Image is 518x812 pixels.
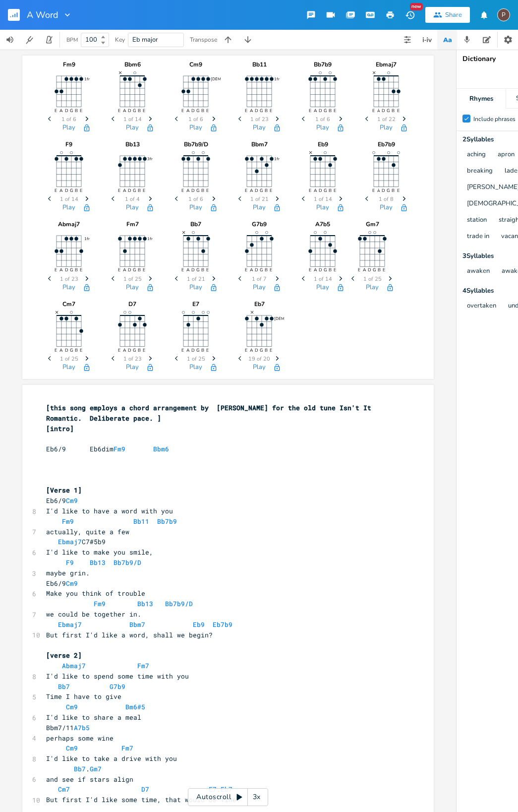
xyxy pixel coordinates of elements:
[118,108,121,114] text: E
[245,267,248,273] text: E
[137,661,149,670] span: Fm7
[361,62,411,67] div: Ebmaj7
[397,187,400,193] text: E
[143,187,146,193] text: E
[74,723,90,732] span: A7b5
[46,723,94,732] span: Bbm7/11
[171,62,221,67] div: Cm9
[62,517,74,526] span: Fm9
[213,620,232,629] span: Eb7b9
[234,221,284,227] div: G7b9
[275,76,280,82] text: 1fr
[255,347,259,353] text: D
[123,276,142,282] span: 1 of 25
[46,764,110,773] span: .
[187,356,205,362] span: 1 of 25
[128,187,132,193] text: D
[255,108,259,114] text: D
[44,62,94,67] div: Fm9
[58,785,70,794] span: Cm7
[189,364,202,372] button: Play
[400,6,420,24] button: New
[123,187,127,193] text: A
[221,785,232,794] span: Eb7
[44,221,94,227] div: Abmaj7
[197,108,200,114] text: G
[128,108,132,114] text: D
[314,196,332,202] span: 1 of 14
[252,276,267,282] span: 1 of 7
[157,517,177,526] span: Bb7b9
[138,347,141,353] text: B
[260,108,264,114] text: G
[46,568,90,577] span: maybe grin.
[123,356,142,362] span: 1 of 23
[126,124,139,132] button: Play
[46,527,129,536] span: actually, quite a few
[250,267,254,273] text: A
[192,108,195,114] text: D
[260,267,264,273] text: G
[245,187,248,193] text: E
[46,486,82,495] span: [Verse 1]
[123,117,142,122] span: 1 of 14
[182,347,184,353] text: E
[363,276,382,282] span: 1 of 25
[366,284,379,292] button: Play
[75,347,78,353] text: B
[207,267,209,273] text: E
[55,267,58,273] text: E
[255,187,259,193] text: D
[94,599,106,608] span: Fm9
[133,267,137,273] text: G
[84,236,90,242] text: 1fr
[171,141,221,147] div: Bb7b9/D
[58,682,70,691] span: Bb7
[329,267,332,273] text: B
[165,599,193,608] span: Bb7b9/D
[250,187,254,193] text: A
[253,124,266,132] button: Play
[309,187,311,193] text: E
[372,108,375,114] text: E
[378,267,381,273] text: B
[324,187,327,193] text: G
[60,267,63,273] text: A
[27,10,58,19] span: A Word
[46,795,240,804] span: But first I'd like some time, that would be fine!
[253,204,266,212] button: Play
[324,267,327,273] text: G
[473,116,516,122] div: Include phrases
[202,347,205,353] text: B
[46,424,74,433] span: [intro]
[202,187,205,193] text: B
[379,196,394,202] span: 1 of 8
[298,221,347,227] div: A7b5
[110,682,125,691] span: G7b9
[190,37,217,43] div: Transpose
[46,651,82,660] span: [verse 2]
[202,267,205,273] text: B
[60,108,63,114] text: A
[75,187,78,193] text: B
[467,233,489,241] button: trade in
[192,347,195,353] text: D
[187,267,190,273] text: A
[80,267,82,273] text: E
[118,347,121,353] text: E
[250,108,254,114] text: A
[70,187,73,193] text: G
[329,187,332,193] text: B
[58,537,82,546] span: Ebmaj7
[392,187,395,193] text: B
[197,347,200,353] text: G
[309,148,312,156] text: ×
[153,444,169,453] span: Bbm6
[171,301,221,307] div: E7
[467,216,487,225] button: station
[44,141,94,147] div: F9
[46,548,153,557] span: I'd like to make you smile,
[141,785,149,794] span: D7
[46,713,141,722] span: I'd like to share a meal
[115,37,125,43] div: Key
